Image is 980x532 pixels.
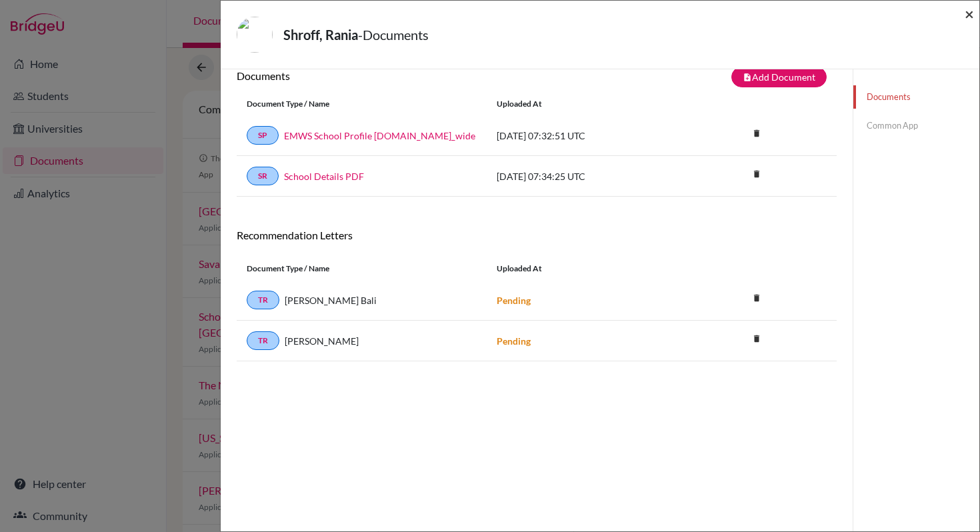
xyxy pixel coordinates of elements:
[853,85,979,109] a: Documents
[358,27,429,43] span: - Documents
[487,263,687,275] div: Uploaded at
[497,295,531,306] strong: Pending
[965,4,974,23] span: ×
[237,263,487,275] div: Document Type / Name
[487,129,687,143] div: [DATE] 07:32:51 UTC
[284,169,364,183] a: School Details PDF
[247,291,279,309] a: TR
[247,167,279,185] a: SR
[247,126,279,145] a: SP
[743,73,752,82] i: note_add
[283,27,358,43] strong: Shroff, Rania
[237,98,487,110] div: Document Type / Name
[747,331,767,349] a: delete
[747,164,767,184] i: delete
[487,98,687,110] div: Uploaded at
[853,114,979,137] a: Common App
[487,169,687,183] div: [DATE] 07:34:25 UTC
[247,331,279,350] a: TR
[285,293,377,307] span: [PERSON_NAME] Bali
[285,334,359,348] span: [PERSON_NAME]
[965,6,974,22] button: Close
[284,129,475,143] a: EMWS School Profile [DOMAIN_NAME]_wide
[497,335,531,347] strong: Pending
[747,290,767,308] a: delete
[747,288,767,308] i: delete
[237,69,537,82] h6: Documents
[747,125,767,143] a: delete
[237,229,837,241] h6: Recommendation Letters
[747,166,767,184] a: delete
[747,123,767,143] i: delete
[731,67,827,87] button: note_addAdd Document
[747,329,767,349] i: delete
